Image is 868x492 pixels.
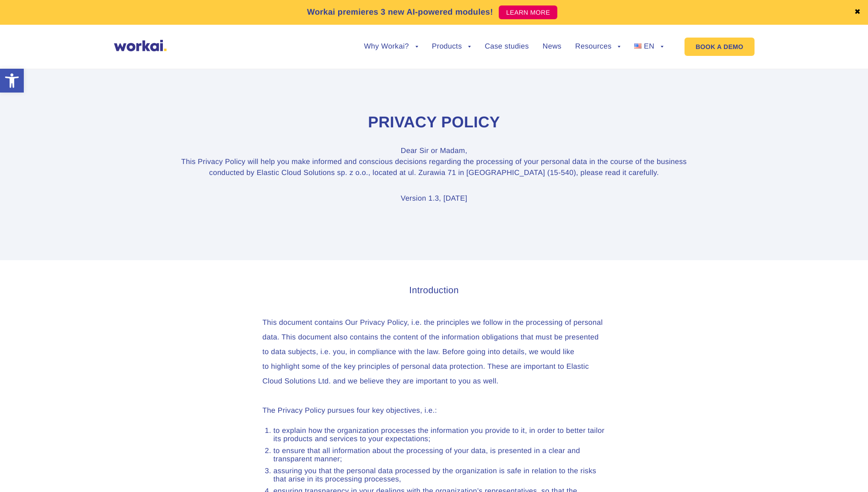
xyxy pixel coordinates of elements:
[274,427,606,443] li: to explain how the organization processes the information you provide to it, in order to better t...
[307,6,493,18] p: Workai premieres 3 new AI-powered modules!
[432,43,471,50] a: Products
[180,193,688,204] p: Version 1.3, [DATE]
[274,447,606,464] li: to ensure that all information about the processing of your data, is presented in a clear and tra...
[499,5,557,19] a: LEARN MORE
[263,316,606,389] p: This document contains Our Privacy Policy, i.e. the principles we follow in the processing of per...
[854,9,861,16] a: ✖
[543,43,561,50] a: News
[180,146,688,179] p: Dear Sir or Madam, This Privacy Policy will help you make informed and conscious decisions regard...
[485,43,528,50] a: Case studies
[685,38,754,56] a: BOOK A DEMO
[263,284,606,297] h3: Introduction
[575,43,620,50] a: Resources
[644,43,654,50] span: EN
[274,467,606,484] li: assuring you that the personal data processed by the organization is safe in relation to the risk...
[180,112,688,133] h1: Privacy Policy
[364,43,418,50] a: Why Workai?
[263,404,606,418] p: The Privacy Policy pursues four key objectives, i.e.:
